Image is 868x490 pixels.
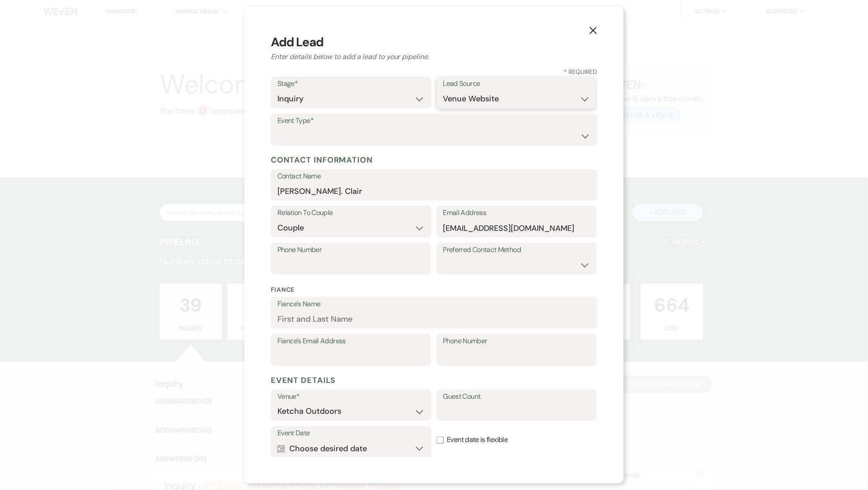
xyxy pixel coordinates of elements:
[437,437,444,444] input: Event date is flexible
[277,244,425,256] label: Phone Number
[271,285,597,294] p: Fiance
[271,153,597,167] h5: Contact Information
[271,33,597,52] h3: Add Lead
[277,335,425,348] label: Fiance's Email Address
[277,440,425,457] button: Choose desired date
[277,207,425,219] label: Relation To Couple
[443,390,591,403] label: Guest Count
[271,374,597,387] h5: Event Details
[271,67,597,77] h3: * Required
[277,298,591,311] label: Fiance's Name
[443,78,591,90] label: Lead Source
[443,335,591,348] label: Phone Number
[277,170,591,183] label: Contact Name
[277,115,591,127] label: Event Type*
[443,244,591,256] label: Preferred Contact Method
[443,207,591,219] label: Email Address
[277,311,591,328] input: First and Last Name
[437,426,597,454] label: Event date is flexible
[277,427,425,440] label: Event Date
[271,52,597,62] h2: Enter details below to add a lead to your pipeline.
[277,182,591,200] input: First and Last Name
[277,390,425,403] label: Venue*
[277,78,425,90] label: Stage*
